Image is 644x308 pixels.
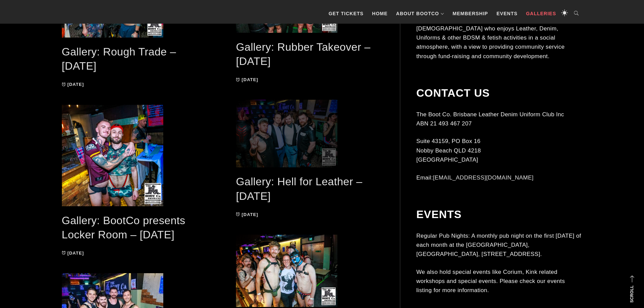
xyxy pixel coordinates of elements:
[62,46,176,72] a: Gallery: Rough Trade – [DATE]
[236,41,371,68] a: Gallery: Rubber Takeover – [DATE]
[62,82,84,87] a: [DATE]
[433,174,534,181] a: [EMAIL_ADDRESS][DOMAIN_NAME]
[62,214,186,241] a: Gallery: BootCo presents Locker Room – [DATE]
[416,267,582,295] p: We also hold special events like Corium, Kink related workshops and special events. Please check ...
[416,15,582,61] p: The Boot Co. provides a forum for anyone identifying as [DEMOGRAPHIC_DATA] who enjoys Leather, De...
[416,87,582,99] h2: Contact Us
[236,212,258,217] a: [DATE]
[67,82,84,87] time: [DATE]
[369,3,391,24] a: Home
[393,3,448,24] a: About BootCo
[493,3,521,24] a: Events
[325,3,367,24] a: GET TICKETS
[242,77,258,82] time: [DATE]
[236,175,362,202] a: Gallery: Hell for Leather – [DATE]
[416,208,582,221] h2: Events
[416,231,582,259] p: Regular Pub Nights: A monthly pub night on the first [DATE] of each month at the [GEOGRAPHIC_DATA...
[629,285,634,303] strong: Scroll
[242,212,258,217] time: [DATE]
[416,173,582,182] p: Email:
[416,137,582,164] p: Suite 43159, PO Box 16 Nobby Beach QLD 4218 [GEOGRAPHIC_DATA]
[416,110,582,128] p: The Boot Co. Brisbane Leather Denim Uniform Club Inc ABN 21 493 467 207
[67,251,84,256] time: [DATE]
[62,251,84,256] a: [DATE]
[523,3,559,24] a: Galleries
[236,77,258,82] a: [DATE]
[449,3,492,24] a: Membership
